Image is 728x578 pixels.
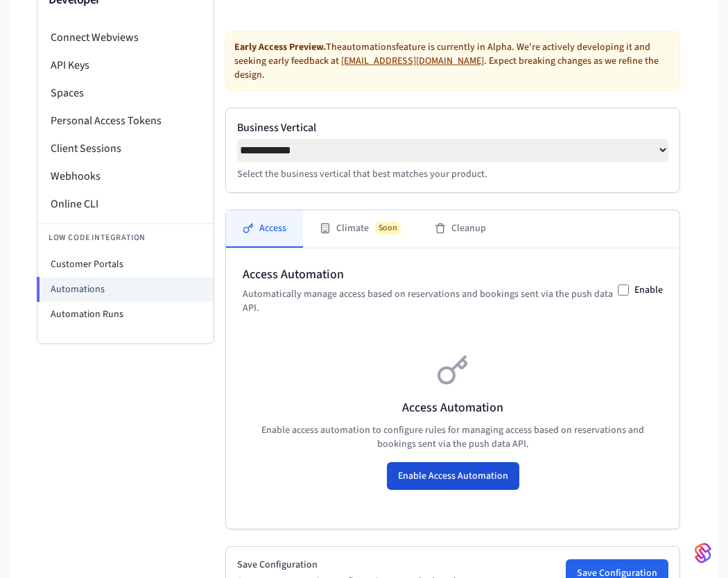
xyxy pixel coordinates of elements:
[243,423,663,451] p: Enable access automation to configure rules for managing access based on reservations and booking...
[634,283,663,297] label: Enable
[37,252,214,277] li: Customer Portals
[37,135,214,162] li: Client Sessions
[374,221,401,235] span: Soon
[225,31,680,91] div: The automations feature is currently in Alpha. We're actively developing it and seeking early fee...
[37,107,214,135] li: Personal Access Tokens
[234,40,326,54] strong: Early Access Preview.
[37,277,214,302] li: Automations
[387,462,519,490] button: Enable Access Automation
[37,24,214,51] li: Connect Webviews
[243,265,618,284] h2: Access Automation
[37,190,214,218] li: Online CLI
[243,398,663,418] h3: Access Automation
[37,51,214,79] li: API Keys
[37,302,214,327] li: Automation Runs
[243,287,618,315] p: Automatically manage access based on reservations and bookings sent via the push data API.
[37,223,214,252] li: Low Code Integration
[237,558,468,572] h2: Save Configuration
[226,210,303,248] button: Access
[695,542,711,564] img: SeamLogoGradient.69752ec5.svg
[237,119,668,136] label: Business Vertical
[237,167,668,181] p: Select the business vertical that best matches your product.
[341,54,484,68] a: [EMAIL_ADDRESS][DOMAIN_NAME]
[37,162,214,190] li: Webhooks
[37,79,214,107] li: Spaces
[303,210,418,248] button: ClimateSoon
[418,210,503,248] button: Cleanup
